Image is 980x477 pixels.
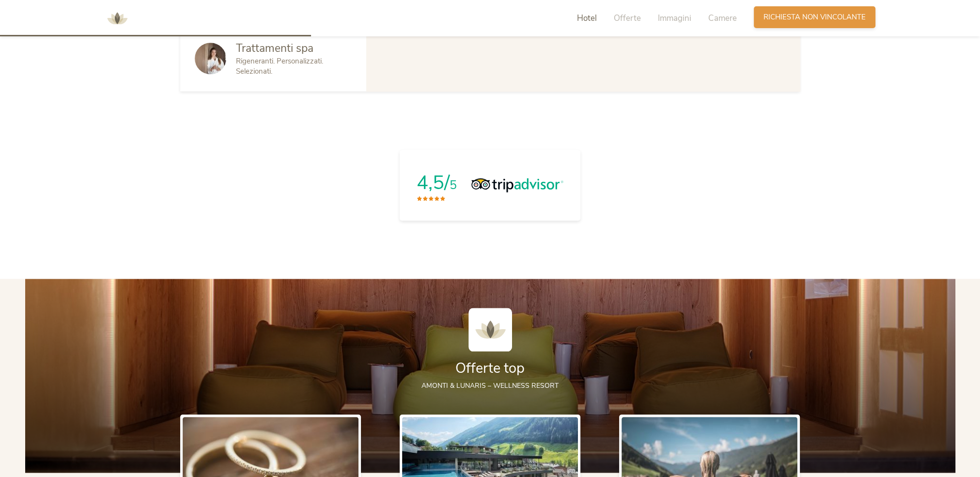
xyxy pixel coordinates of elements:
[421,381,559,390] span: AMONTI & LUNARIS – wellness resort
[455,359,525,378] span: Offerte top
[614,13,641,24] span: Offerte
[658,13,691,24] span: Immagini
[236,41,313,56] span: Trattamenti spa
[236,56,323,76] span: Rigeneranti. Personalizzati. Selezionati.
[417,170,450,196] span: 4,5/
[708,13,737,24] span: Camere
[577,13,597,24] span: Hotel
[763,12,866,22] span: Richiesta non vincolante
[468,308,512,351] img: AMONTI & LUNARIS Wellnessresort
[450,177,457,193] span: 5
[400,150,580,221] a: 4,5/5Tripadvisor
[471,178,563,192] img: Tripadvisor
[103,4,132,33] img: AMONTI & LUNARIS Wellnessresort
[103,15,132,21] a: AMONTI & LUNARIS Wellnessresort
